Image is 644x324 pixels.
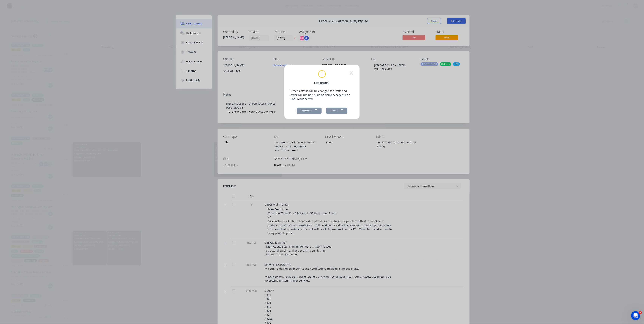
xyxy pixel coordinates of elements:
[639,311,642,314] span: 6
[297,108,322,114] button: Edit Order
[631,311,640,320] iframe: Intercom live chat
[314,81,330,85] span: Edit order?
[326,108,347,114] button: Cancel
[290,89,354,101] p: Order's status will be changed to 'Draft', and order will not be visible on delivery scheduling u...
